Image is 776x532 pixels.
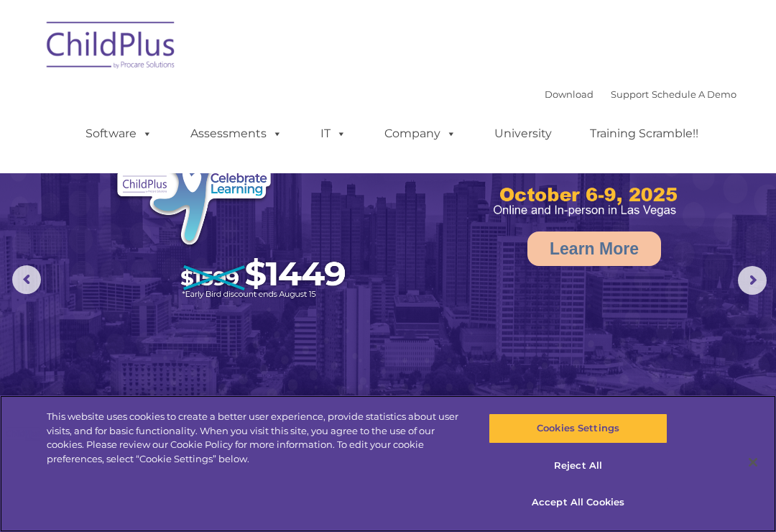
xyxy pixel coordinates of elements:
[489,487,667,518] button: Accept All Cookies
[576,119,713,148] a: Training Scramble!!
[489,413,667,444] button: Cookies Settings
[47,410,466,466] div: This website uses cookies to create a better user experience, provide statistics about user visit...
[611,88,649,100] a: Support
[652,88,736,100] a: Schedule A Demo
[489,451,667,481] button: Reject All
[527,231,661,266] a: Learn More
[545,88,736,100] font: |
[306,119,361,148] a: IT
[370,119,471,148] a: Company
[40,12,183,83] img: ChildPlus by Procare Solutions
[71,119,167,148] a: Software
[737,446,769,478] button: Close
[176,119,297,148] a: Assessments
[545,88,593,100] a: Download
[480,119,566,148] a: University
